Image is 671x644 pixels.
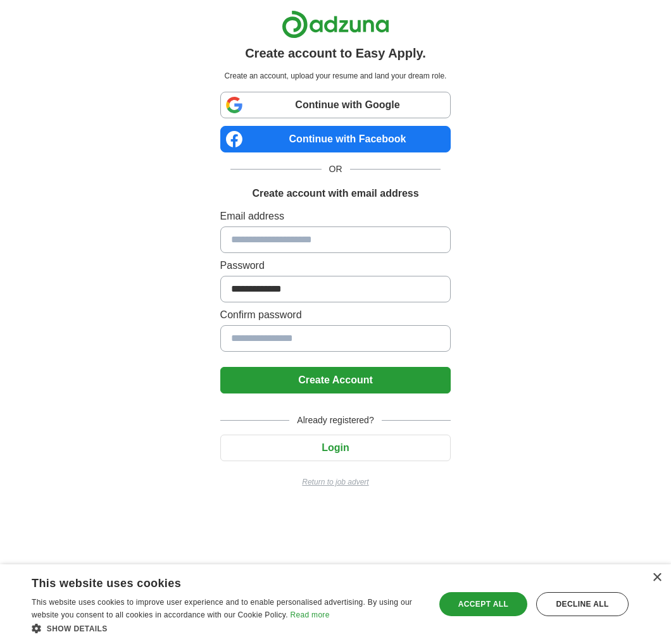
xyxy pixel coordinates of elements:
[652,573,662,583] div: Close
[220,209,451,224] label: Email address
[439,592,528,616] div: Accept all
[220,476,451,488] a: Return to job advert
[291,610,330,619] a: Read more, opens a new window
[220,258,451,273] label: Password
[220,92,451,118] a: Continue with Google
[282,10,389,39] img: Adzuna logo
[289,414,381,427] span: Already registered?
[322,163,350,176] span: OR
[32,622,423,635] div: Show details
[220,307,451,323] label: Confirm password
[220,126,451,152] a: Continue with Facebook
[245,44,426,63] h1: Create account to Easy Apply.
[32,572,391,591] div: This website uses cookies
[220,442,451,453] a: Login
[47,624,108,633] span: Show details
[252,186,418,201] h1: Create account with email address
[220,367,451,393] button: Create Account
[220,435,451,461] button: Login
[536,592,629,616] div: Decline all
[32,598,412,619] span: This website uses cookies to improve user experience and to enable personalised advertising. By u...
[223,70,449,82] p: Create an account, upload your resume and land your dream role.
